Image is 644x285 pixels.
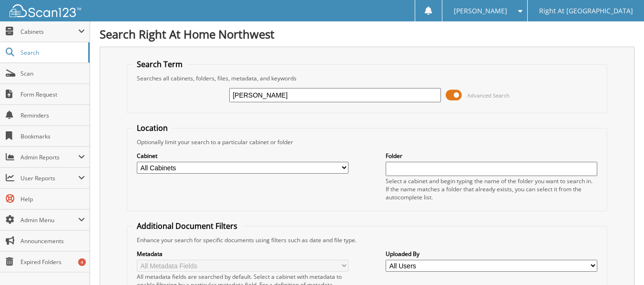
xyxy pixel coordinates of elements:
[132,236,602,244] div: Enhance your search for specific documents using filters such as date and file type.
[386,250,597,258] label: Uploaded By
[100,26,634,42] h1: Search Right At Home Northwest
[137,250,348,258] label: Metadata
[132,123,173,133] legend: Location
[20,216,78,224] span: Admin Menu
[20,132,85,140] span: Bookmarks
[20,28,78,36] span: Cabinets
[132,221,242,231] legend: Additional Document Filters
[20,111,85,119] span: Reminders
[20,153,78,161] span: Admin Reports
[10,4,81,17] img: scan123-logo-white.svg
[20,258,85,266] span: Expired Folders
[467,92,510,99] span: Advanced Search
[20,49,83,57] span: Search
[20,237,85,245] span: Announcements
[137,152,348,160] label: Cabinet
[539,8,633,14] span: Right At [GEOGRAPHIC_DATA]
[20,174,78,182] span: User Reports
[20,90,85,98] span: Form Request
[20,195,85,203] span: Help
[386,177,597,201] div: Select a cabinet and begin typing the name of the folder you want to search in. If the name match...
[132,74,602,82] div: Searches all cabinets, folders, files, metadata, and keywords
[596,239,644,285] iframe: Chat Widget
[78,258,86,266] div: 4
[132,138,602,146] div: Optionally limit your search to a particular cabinet or folder
[20,69,85,78] span: Scan
[454,8,507,14] span: [PERSON_NAME]
[386,152,597,160] label: Folder
[132,59,187,69] legend: Search Term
